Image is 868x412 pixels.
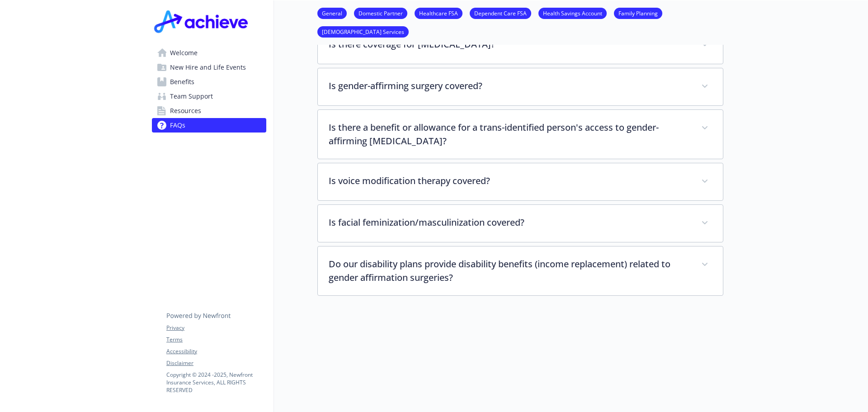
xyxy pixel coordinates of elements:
[538,9,607,17] a: Health Savings Account
[318,246,723,295] div: Do our disability plans provide disability benefits (income replacement) related to gender affirm...
[354,9,407,17] a: Domestic Partner
[318,110,723,159] div: Is there a benefit or allowance for a trans-identified person's access to gender-affirming [MEDIC...
[318,27,723,64] div: Is there coverage for [MEDICAL_DATA]?
[166,324,266,332] a: Privacy
[614,9,662,17] a: Family Planning
[318,163,723,200] div: Is voice modification therapy covered?
[317,27,409,36] a: [DEMOGRAPHIC_DATA] Services
[152,75,266,89] a: Benefits
[329,216,690,229] p: Is facial feminization/masculinization covered?
[170,89,213,104] span: Team Support
[152,89,266,104] a: Team Support
[152,60,266,75] a: New Hire and Life Events
[152,118,266,133] a: FAQs
[329,174,690,188] p: Is voice modification therapy covered?
[170,46,198,60] span: Welcome
[166,359,266,367] a: Disclaimer
[470,9,531,17] a: Dependent Care FSA
[318,205,723,242] div: Is facial feminization/masculinization covered?
[317,9,347,17] a: General
[415,9,462,17] a: Healthcare FSA
[170,118,185,133] span: FAQs
[170,60,246,75] span: New Hire and Life Events
[318,68,723,105] div: Is gender-affirming surgery covered?
[329,79,690,93] p: Is gender-affirming surgery covered?
[166,371,266,394] p: Copyright © 2024 - 2025 , Newfront Insurance Services, ALL RIGHTS RESERVED
[329,257,690,284] p: Do our disability plans provide disability benefits (income replacement) related to gender affirm...
[166,336,266,344] a: Terms
[166,347,266,355] a: Accessibility
[329,121,690,148] p: Is there a benefit or allowance for a trans-identified person's access to gender-affirming [MEDIC...
[170,104,201,118] span: Resources
[152,46,266,60] a: Welcome
[170,75,194,89] span: Benefits
[152,104,266,118] a: Resources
